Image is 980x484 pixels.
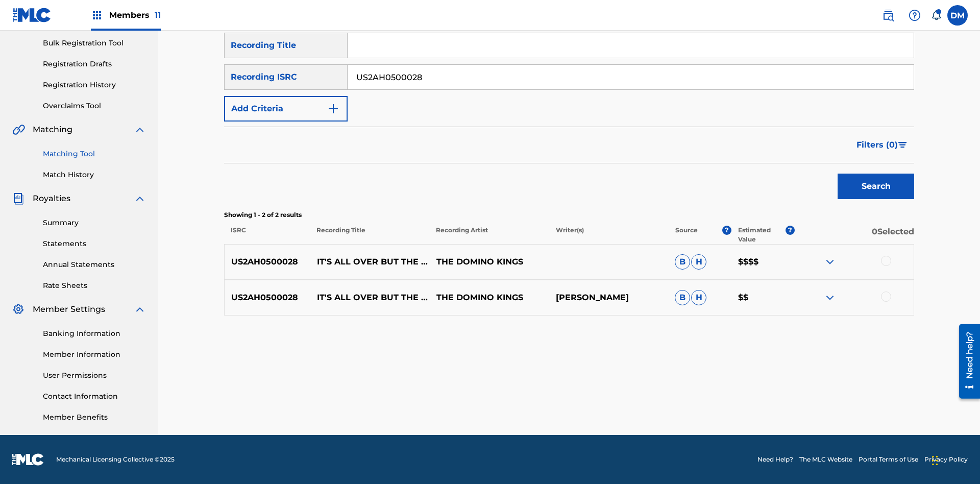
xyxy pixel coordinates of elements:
a: Need Help? [757,455,793,464]
a: Portal Terms of Use [859,455,918,464]
span: Members [109,9,161,21]
img: expand [134,192,146,205]
span: 11 [155,10,161,20]
span: Filters ( 0 ) [856,139,898,151]
img: Royalties [12,192,24,205]
img: expand [824,292,836,304]
span: Mechanical Licensing Collective © 2025 [56,455,175,464]
a: Summary [43,217,146,228]
div: Help [904,5,925,26]
img: expand [134,124,146,136]
p: Recording Title [310,226,429,244]
a: User Permissions [43,370,146,381]
a: The MLC Website [799,455,852,464]
p: US2AH0500028 [225,256,310,268]
p: $$$$ [731,256,795,268]
span: Royalties [33,192,70,205]
p: [PERSON_NAME] [549,292,668,304]
p: 0 Selected [795,226,914,244]
img: 9d2ae6d4665cec9f34b9.svg [327,103,339,115]
a: Match History [43,170,146,180]
span: B [675,254,690,270]
img: expand [134,303,146,316]
iframe: Chat Widget [929,435,980,484]
a: Registration Drafts [43,59,146,69]
div: Drag [932,445,938,476]
img: MLC Logo [12,8,52,22]
img: Member Settings [12,303,24,316]
p: Writer(s) [549,226,668,244]
p: IT'S ALL OVER BUT THE CRYING [310,256,430,268]
a: Contact Information [43,391,146,402]
a: Rate Sheets [43,280,146,291]
p: THE DOMINO KINGS [429,256,549,268]
div: Notifications [931,10,941,20]
a: Public Search [878,5,898,26]
p: Recording Artist [429,226,549,244]
span: Matching [33,124,72,136]
span: Member Settings [33,303,105,316]
a: Privacy Policy [924,455,968,464]
img: expand [824,256,836,268]
img: help [909,9,921,21]
a: Annual Statements [43,259,146,270]
p: Estimated Value [738,226,785,244]
a: Banking Information [43,328,146,339]
p: IT'S ALL OVER BUT THE CRYING [310,292,430,304]
img: search [882,9,894,21]
a: Statements [43,238,146,249]
span: B [675,290,690,305]
a: Member Information [43,349,146,360]
span: H [691,254,706,270]
img: Matching [12,124,25,136]
p: THE DOMINO KINGS [429,292,549,304]
iframe: Resource Center [951,320,980,404]
a: Bulk Registration Tool [43,38,146,49]
a: Registration History [43,80,146,90]
img: filter [898,142,907,148]
p: Showing 1 - 2 of 2 results [224,210,914,220]
a: Overclaims Tool [43,101,146,111]
img: Top Rightsholders [91,9,103,21]
p: ISRC [224,226,310,244]
a: Member Benefits [43,412,146,423]
p: $$ [731,292,795,304]
p: Source [675,226,698,244]
a: Matching Tool [43,149,146,159]
span: H [691,290,706,305]
img: logo [12,453,44,466]
div: User Menu [947,5,968,26]
button: Add Criteria [224,96,348,122]
span: ? [786,226,795,235]
button: Filters (0) [850,132,914,158]
p: US2AH0500028 [225,292,310,304]
button: Search [838,174,914,199]
span: ? [722,226,731,235]
form: Search Form [224,33,914,204]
